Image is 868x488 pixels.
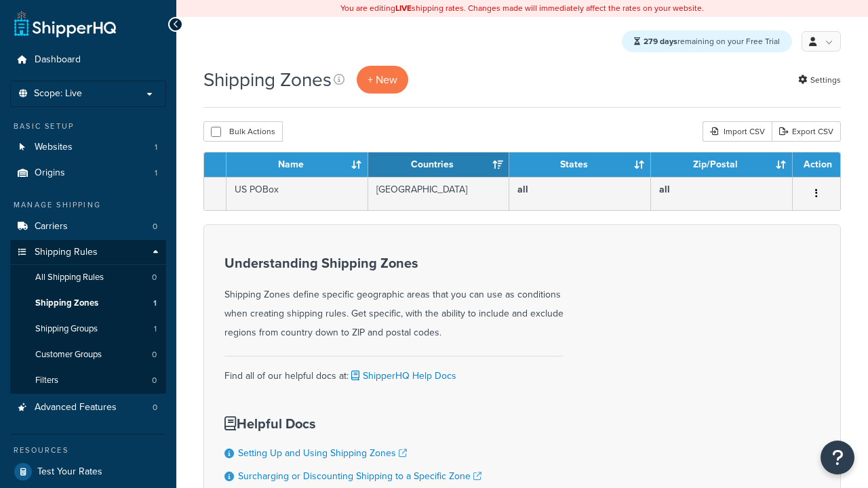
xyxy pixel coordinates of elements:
th: Action [793,152,840,177]
b: LIVE [395,2,412,14]
a: ShipperHQ Home [14,10,116,37]
a: Origins 1 [10,161,166,186]
a: Shipping Zones 1 [10,291,166,316]
h3: Understanding Shipping Zones [224,256,564,270]
span: 1 [154,323,157,335]
button: Bulk Actions [203,121,283,142]
span: Advanced Features [35,402,117,413]
strong: 279 days [644,35,677,47]
a: Customer Groups 0 [10,342,166,367]
th: Name: activate to sort column ascending [226,152,368,177]
a: Carriers 0 [10,214,166,239]
span: Customer Groups [35,349,102,361]
td: US POBox [226,177,368,210]
a: Export CSV [772,121,841,142]
a: Setting Up and Using Shipping Zones [238,446,407,460]
div: Manage Shipping [10,199,166,211]
li: Advanced Features [10,395,166,420]
div: remaining on your Free Trial [622,30,792,52]
span: + New [368,72,397,87]
a: All Shipping Rules 0 [10,265,166,290]
span: 0 [153,221,157,232]
span: Carriers [35,221,68,232]
a: Filters 0 [10,368,166,393]
div: Basic Setup [10,121,166,132]
span: Test Your Rates [37,466,102,478]
span: Shipping Zones [35,298,98,309]
span: 1 [155,167,157,179]
a: Advanced Features 0 [10,395,166,420]
li: All Shipping Rules [10,265,166,290]
div: Import CSV [703,121,772,142]
li: Carriers [10,214,166,239]
span: 0 [152,349,157,361]
div: Resources [10,445,166,456]
span: Filters [35,375,58,386]
span: 0 [152,375,157,386]
span: Websites [35,142,73,153]
span: All Shipping Rules [35,272,104,283]
th: Countries: activate to sort column ascending [368,152,510,177]
h1: Shipping Zones [203,66,332,93]
span: Origins [35,167,65,179]
span: Shipping Rules [35,247,98,258]
a: Test Your Rates [10,460,166,484]
li: Websites [10,135,166,160]
span: Shipping Groups [35,323,98,335]
a: Shipping Groups 1 [10,317,166,342]
span: 0 [153,402,157,413]
li: Shipping Zones [10,291,166,316]
span: Dashboard [35,54,81,66]
th: States: activate to sort column ascending [509,152,651,177]
a: + New [357,66,408,94]
span: 0 [152,272,157,283]
a: Settings [798,70,841,89]
a: Dashboard [10,47,166,73]
a: Shipping Rules [10,240,166,265]
span: Scope: Live [34,88,82,100]
button: Open Resource Center [821,441,854,474]
div: Shipping Zones define specific geographic areas that you can use as conditions when creating ship... [224,256,564,342]
li: Filters [10,368,166,393]
th: Zip/Postal: activate to sort column ascending [651,152,793,177]
li: Customer Groups [10,342,166,367]
a: ShipperHQ Help Docs [349,369,456,383]
span: 1 [153,298,157,309]
a: Websites 1 [10,135,166,160]
b: all [659,182,670,197]
b: all [517,182,528,197]
li: Shipping Groups [10,317,166,342]
a: Surcharging or Discounting Shipping to a Specific Zone [238,469,481,483]
h3: Helpful Docs [224,416,481,431]
td: [GEOGRAPHIC_DATA] [368,177,510,210]
li: Shipping Rules [10,240,166,394]
div: Find all of our helpful docs at: [224,356,564,386]
span: 1 [155,142,157,153]
li: Origins [10,161,166,186]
